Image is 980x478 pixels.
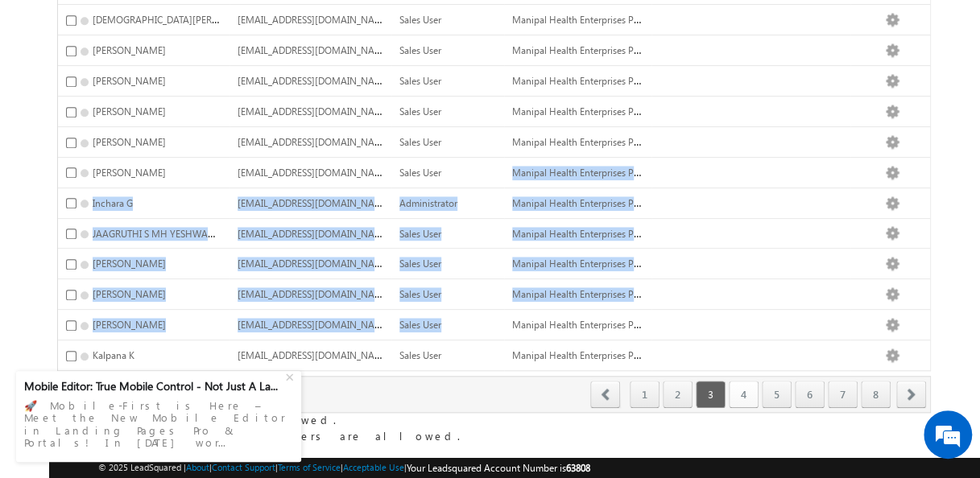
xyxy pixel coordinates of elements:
span: Manipal Health Enterprises Pvt Ltd [512,134,658,148]
span: Sales User [399,288,441,300]
span: [EMAIL_ADDRESS][DOMAIN_NAME] [238,134,391,148]
span: Sales User [399,349,441,361]
span: JAAGRUTHI S MH YESHWANTHPUR [93,226,245,240]
div: Minimize live chat window [264,8,303,47]
span: [DEMOGRAPHIC_DATA][PERSON_NAME] [93,12,266,26]
div: 🚀 Mobile-First is Here – Meet the New Mobile Editor in Landing Pages Pro & Portals! In [DATE] wor... [24,394,293,454]
a: next [896,382,926,408]
span: 3 [696,381,726,408]
a: 2 [663,381,693,408]
span: [EMAIL_ADDRESS][DOMAIN_NAME] [238,256,391,270]
span: Manipal Health Enterprises Pvt Ltd [512,226,658,240]
span: [PERSON_NAME] [93,319,166,331]
textarea: Type your message and hit 'Enter' [21,149,294,356]
span: Manipal Health Enterprises Pvt Ltd [512,348,658,361]
span: [PERSON_NAME] [93,75,166,87]
span: Manipal Health Enterprises Pvt Ltd [512,256,658,270]
span: Manipal Health Enterprises Pvt Ltd [512,196,658,209]
span: Manipal Health Enterprises Pvt Ltd [512,43,658,56]
img: d_60004797649_company_0_60004797649 [27,84,68,105]
span: [EMAIL_ADDRESS][DOMAIN_NAME] [238,348,391,361]
span: [PERSON_NAME] [93,167,166,179]
a: Terms of Service [278,462,341,472]
span: Manipal Health Enterprises Pvt Ltd [512,104,658,117]
a: 7 [828,381,858,408]
span: Your Leadsquared Account Number is [407,462,590,474]
a: 8 [861,381,891,408]
span: Manipal Health Enterprises Pvt Ltd [512,165,658,179]
span: Sales User [399,136,441,148]
a: 5 [762,381,792,408]
span: [PERSON_NAME] [93,136,166,148]
span: [PERSON_NAME] [93,44,166,56]
span: [PERSON_NAME] [93,288,166,300]
div: Mobile Editor: True Mobile Control - Not Just A La... [24,379,283,394]
a: 1 [630,381,660,408]
span: Administrator [399,197,457,209]
span: Manipal Health Enterprises Pvt Ltd [512,73,658,87]
span: next [896,381,926,408]
span: [EMAIL_ADDRESS][DOMAIN_NAME] [238,317,391,331]
div: Chat with us now [84,84,271,105]
span: Manipal Health Enterprises Pvt Ltd [512,12,658,26]
em: Start Chat [219,369,292,390]
a: 6 [795,381,825,408]
span: Inchara G [93,197,133,209]
span: [PERSON_NAME] [93,258,166,270]
span: [EMAIL_ADDRESS][DOMAIN_NAME] [238,165,391,179]
span: Sales User [399,75,441,87]
span: [EMAIL_ADDRESS][DOMAIN_NAME] [238,12,391,26]
span: © 2025 LeadSquared | | | | | [98,460,590,476]
span: 63808 [566,462,590,474]
span: [EMAIL_ADDRESS][DOMAIN_NAME] [238,286,391,300]
span: prev [590,381,620,408]
span: Sales User [399,228,441,240]
div: + [282,365,301,385]
span: Sales User [399,44,441,56]
span: [EMAIL_ADDRESS][DOMAIN_NAME] [238,226,391,240]
span: Sales User [399,258,441,270]
a: prev [590,382,621,408]
span: Kalpana K [93,349,134,361]
span: [EMAIL_ADDRESS][DOMAIN_NAME] [238,196,391,209]
span: Manipal Health Enterprises Pvt Ltd [512,317,658,331]
a: 4 [729,381,759,408]
span: Manipal Health Enterprises Pvt Ltd [512,286,658,300]
span: [EMAIL_ADDRESS][DOMAIN_NAME] [238,104,391,117]
span: Sales User [399,105,441,117]
span: [PERSON_NAME] [93,105,166,117]
span: Sales User [399,167,441,179]
span: [EMAIL_ADDRESS][DOMAIN_NAME] [238,43,391,56]
span: Sales User [399,319,441,331]
a: About [186,462,209,472]
span: Sales User [399,14,441,26]
span: [EMAIL_ADDRESS][DOMAIN_NAME] [238,73,391,87]
a: Contact Support [212,462,275,472]
a: Acceptable Use [343,462,404,472]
